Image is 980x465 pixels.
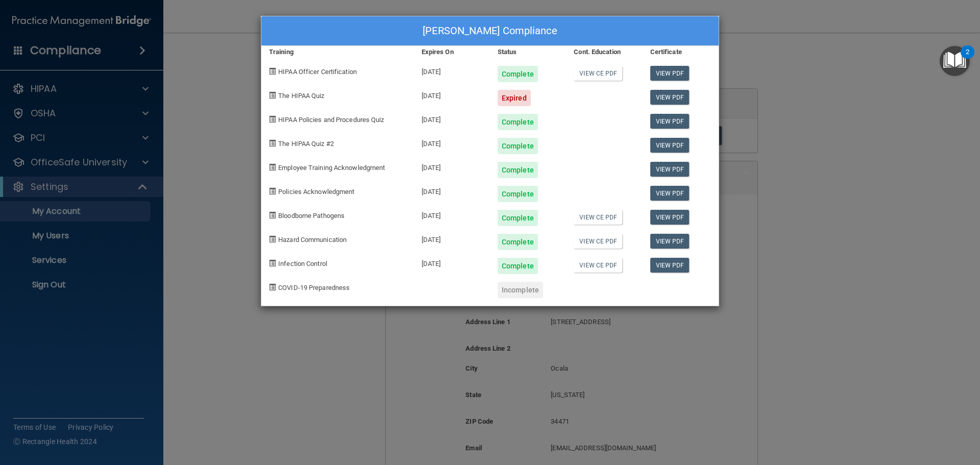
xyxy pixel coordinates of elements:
button: Open Resource Center, 2 new notifications [940,46,970,76]
span: COVID-19 Preparedness [278,284,350,291]
div: Certificate [643,46,719,58]
a: View PDF [650,162,690,177]
span: HIPAA Policies and Procedures Quiz [278,116,384,124]
div: Incomplete [498,282,543,298]
div: Training [261,46,414,58]
span: Policies Acknowledgment [278,188,354,195]
span: Bloodborne Pathogens [278,212,345,219]
div: [DATE] [414,106,490,130]
a: View PDF [650,186,690,201]
div: [DATE] [414,226,490,250]
a: View PDF [650,234,690,249]
span: The HIPAA Quiz [278,92,324,100]
a: View PDF [650,210,690,225]
span: Infection Control [278,260,327,267]
div: [PERSON_NAME] Compliance [261,16,719,46]
a: View PDF [650,258,690,273]
span: Employee Training Acknowledgment [278,164,385,172]
div: Expired [498,90,531,106]
a: View CE PDF [574,234,622,249]
div: Complete [498,138,538,154]
span: Hazard Communication [278,236,347,243]
div: [DATE] [414,58,490,82]
div: [DATE] [414,202,490,226]
div: Complete [498,234,538,250]
div: Complete [498,114,538,130]
a: View CE PDF [574,210,622,225]
div: Complete [498,258,538,274]
div: Expires On [414,46,490,58]
div: 2 [966,52,969,65]
span: The HIPAA Quiz #2 [278,140,334,148]
div: Complete [498,66,538,82]
a: View PDF [650,114,690,129]
a: View CE PDF [574,66,622,81]
div: [DATE] [414,130,490,154]
div: Complete [498,210,538,226]
div: Status [490,46,566,58]
a: View PDF [650,90,690,105]
a: View PDF [650,66,690,81]
div: [DATE] [414,250,490,274]
a: View PDF [650,138,690,153]
div: Complete [498,186,538,202]
a: View CE PDF [574,258,622,273]
div: [DATE] [414,82,490,106]
div: Cont. Education [566,46,642,58]
div: [DATE] [414,154,490,178]
div: Complete [498,162,538,178]
span: HIPAA Officer Certification [278,68,357,76]
div: [DATE] [414,178,490,202]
